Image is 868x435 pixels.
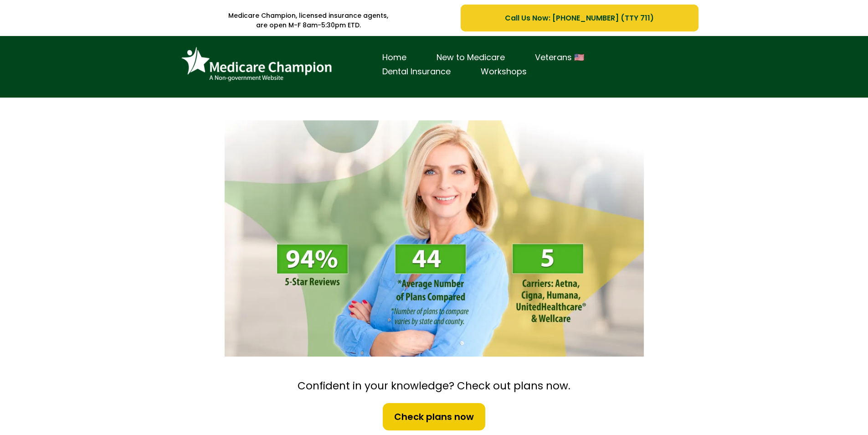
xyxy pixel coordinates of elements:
[170,11,447,21] p: Medicare Champion, licensed insurance agents,
[367,65,466,79] a: Dental Insurance
[520,51,599,65] a: Veterans 🇺🇸
[394,410,474,424] span: Check plans now
[382,402,486,431] a: Check plans now
[177,43,336,86] img: Brand Logo
[220,379,648,393] h2: Confident in your knowledge? Check out plans now.
[466,65,542,79] a: Workshops
[505,12,654,24] span: Call Us Now: [PHONE_NUMBER] (TTY 711)
[421,51,520,65] a: New to Medicare
[461,5,698,31] a: Call Us Now: 1-833-823-1990 (TTY 711)
[170,21,447,30] p: are open M-F 8am-5:30pm ETD.
[367,51,421,65] a: Home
